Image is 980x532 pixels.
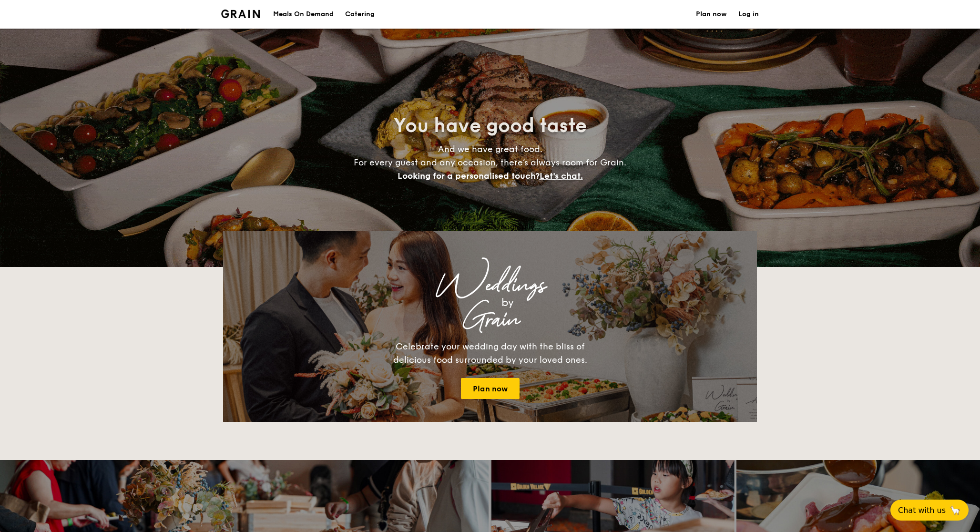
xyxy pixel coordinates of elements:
button: Chat with us🦙 [890,500,969,521]
img: Grain [221,10,260,18]
div: Grain [307,311,673,328]
div: Loading menus magically... [223,222,757,231]
a: Plan now [461,378,520,399]
span: Let's chat. [540,171,583,181]
a: Logotype [221,10,260,18]
div: by [342,294,673,311]
span: Chat with us [898,506,946,515]
div: Celebrate your wedding day with the bliss of delicious food surrounded by your loved ones. [383,340,597,367]
div: Weddings [307,277,673,294]
span: 🦙 [949,505,961,516]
